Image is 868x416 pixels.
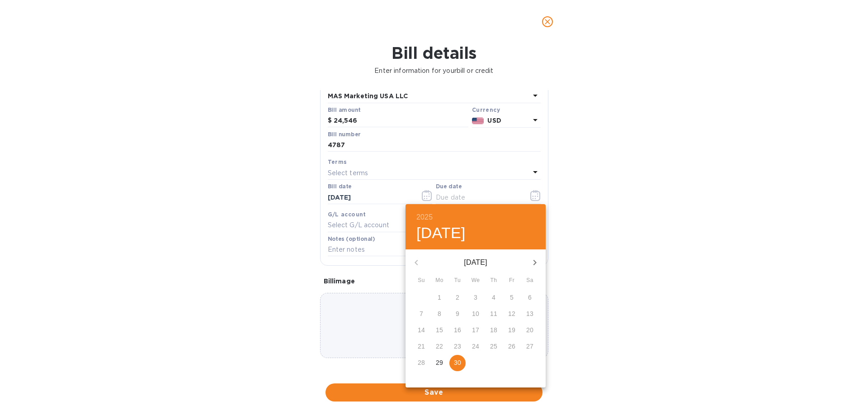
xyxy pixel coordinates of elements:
span: Sa [522,276,538,285]
span: Su [413,276,429,285]
button: 29 [431,355,448,371]
span: Th [486,276,502,285]
button: 2025 [416,211,433,224]
span: Mo [431,276,448,285]
p: 30 [454,358,461,367]
p: [DATE] [427,257,524,268]
p: 29 [436,358,443,367]
button: 30 [449,355,466,371]
span: Tu [449,276,466,285]
span: Fr [504,276,520,285]
span: We [467,276,484,285]
button: [DATE] [416,224,466,243]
